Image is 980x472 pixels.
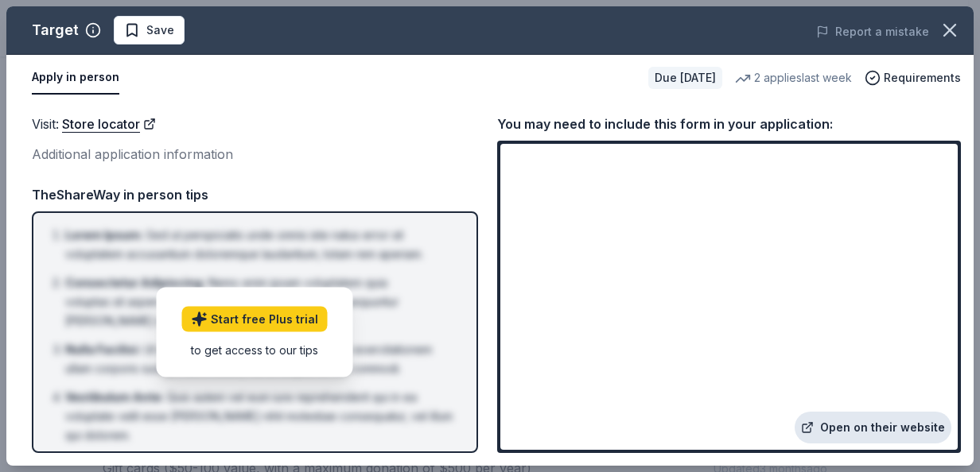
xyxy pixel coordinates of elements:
div: Additional application information [32,144,478,164]
div: to get access to our tips [182,342,328,358]
span: Lorem Ipsum : [65,228,143,242]
div: You may need to include this form in your application: [497,114,961,134]
button: Report a mistake [816,22,929,41]
span: Nulla Facilisi : [65,342,141,356]
div: Target [32,17,79,43]
li: Sed ut perspiciatis unde omnis iste natus error sit voluptatem accusantium doloremque laudantium,... [65,226,454,264]
div: Due [DATE] [648,67,722,89]
span: Save [146,21,174,40]
button: Apply in person [32,61,119,95]
button: Requirements [865,68,961,87]
a: Start free Plus trial [182,307,328,332]
span: Vestibulum Ante : [65,390,164,404]
button: Save [114,16,185,44]
div: TheShareWay in person tips [32,184,478,205]
div: 2 applies last week [735,68,852,87]
a: Store locator [62,114,156,134]
li: Ut enim ad minima veniam, quis nostrum exercitationem ullam corporis suscipit laboriosam, nisi ut... [65,340,454,378]
a: Open on their website [795,412,951,443]
span: Consectetur Adipiscing : [65,276,205,289]
span: Requirements [884,68,961,87]
li: Quis autem vel eum iure reprehenderit qui in ea voluptate velit esse [PERSON_NAME] nihil molestia... [65,388,454,445]
li: Nemo enim ipsam voluptatem quia voluptas sit aspernatur aut odit aut fugit, sed quia consequuntur... [65,273,454,331]
div: Visit : [32,114,478,134]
